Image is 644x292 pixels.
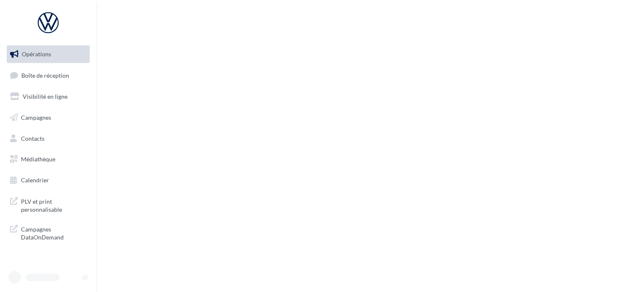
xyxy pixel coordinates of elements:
[21,224,86,242] span: Campagnes DataOnDemand
[5,150,91,168] a: Médiathèque
[5,45,91,63] a: Opérations
[5,88,91,105] a: Visibilité en ligne
[5,192,91,217] a: PLV et print personnalisable
[23,93,68,100] span: Visibilité en ligne
[5,109,91,126] a: Campagnes
[21,134,44,142] span: Contacts
[21,176,49,184] span: Calendrier
[5,220,91,245] a: Campagnes DataOnDemand
[5,66,91,84] a: Boîte de réception
[21,196,86,214] span: PLV et print personnalisable
[5,171,91,189] a: Calendrier
[21,114,51,121] span: Campagnes
[21,71,69,79] span: Boîte de réception
[21,155,55,163] span: Médiathèque
[22,50,51,58] span: Opérations
[5,130,91,147] a: Contacts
